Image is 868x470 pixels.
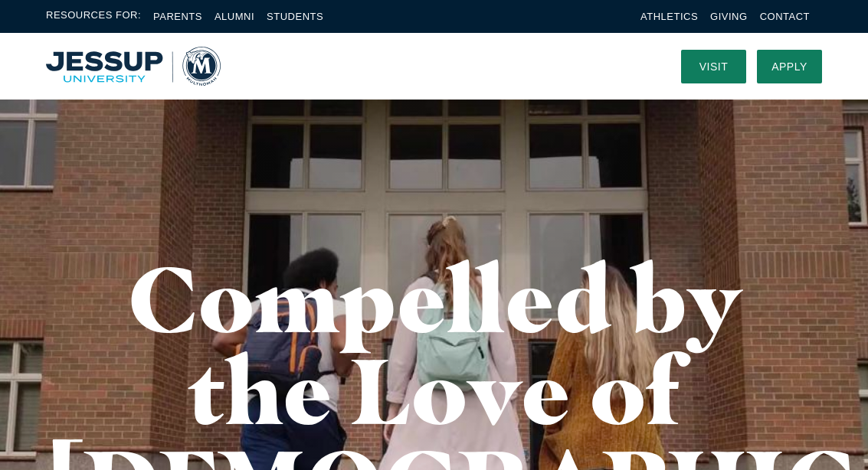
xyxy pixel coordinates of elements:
[267,11,323,22] a: Students
[760,11,810,22] a: Contact
[215,11,254,22] a: Alumni
[46,47,221,86] a: Home
[46,47,221,86] img: Multnomah University Logo
[681,50,746,83] a: Visit
[710,11,748,22] a: Giving
[46,8,141,25] span: Resources For:
[640,11,698,22] a: Athletics
[153,11,202,22] a: Parents
[757,50,822,83] a: Apply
